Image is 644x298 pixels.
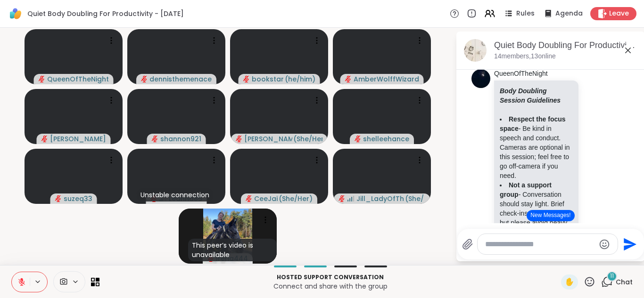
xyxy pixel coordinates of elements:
img: Quiet Body Doubling For Productivity - Monday, Sep 15 [464,39,487,62]
li: - Be kind in speech and conduct. Cameras are optional in this session; feel free to go off-camera... [500,114,573,180]
strong: Respect the focus space [500,115,566,132]
span: suzeq33 [64,194,92,203]
span: ( She/Her ) [293,134,322,144]
span: audio-muted [141,76,148,82]
span: ( he/him ) [285,74,315,84]
img: https://sharewell-space-live.sfo3.digitaloceanspaces.com/user-generated/d7277878-0de6-43a2-a937-4... [471,69,490,88]
img: ShareWell Logomark [8,6,24,22]
span: AmberWolffWizard [354,74,419,84]
span: ( She/ Her ) [405,194,425,203]
p: 14 members, 13 online [494,52,556,61]
span: Rules [516,9,535,18]
span: Quiet Body Doubling For Productivity - [DATE] [27,9,184,18]
span: audio-muted [355,136,361,142]
span: audio-muted [246,195,252,202]
span: audio-muted [243,76,250,82]
span: [PERSON_NAME] [244,134,292,144]
li: - Conversation should stay light. Brief check-ins are welcome, but please avoid heavy or detailed... [500,180,573,256]
span: audio-muted [339,195,345,202]
p: Connect and share with the group [105,282,555,291]
strong: Not a support group [500,181,552,198]
span: ✋ [565,276,574,288]
strong: Body Doubling Session Guidelines [500,87,561,104]
button: Emoji picker [599,239,610,250]
span: audio-muted [345,76,352,82]
div: This peer’s video is unavailable [188,239,277,261]
span: shannon921 [160,134,201,144]
a: QueenOfTheNight [494,69,548,79]
img: Irena444 [203,209,252,264]
span: audio-muted [152,136,158,142]
span: Agenda [555,9,583,18]
button: Send [618,234,639,255]
span: Jill_LadyOfTheMountain [356,194,404,203]
span: Chat [616,277,633,287]
span: audio-muted [236,136,242,142]
button: New Messages! [527,210,574,221]
textarea: Type your message [485,240,595,249]
span: [PERSON_NAME] [50,134,106,144]
span: dennisthemenace [149,74,212,84]
span: 11 [610,272,614,280]
span: ( She/Her ) [279,194,313,203]
span: bookstar [252,74,284,84]
span: shelleehance [363,134,409,144]
span: Leave [609,9,629,18]
span: audio-muted [39,76,45,82]
span: audio-muted [41,136,48,142]
p: Hosted support conversation [105,273,555,282]
div: Unstable connection [137,188,213,201]
div: Quiet Body Doubling For Productivity - [DATE] [494,40,637,51]
span: audio-muted [55,195,62,202]
span: QueenOfTheNight [47,74,109,84]
span: CeeJai [254,194,278,203]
